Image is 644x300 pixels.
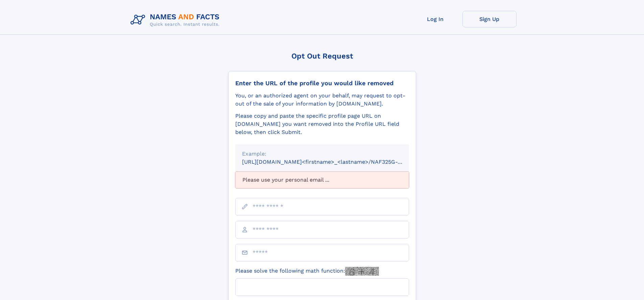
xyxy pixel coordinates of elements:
div: Enter the URL of the profile you would like removed [235,79,409,87]
div: Opt Out Request [228,52,416,60]
img: Logo Names and Facts [128,11,225,29]
a: Log In [408,11,462,27]
small: [URL][DOMAIN_NAME]<firstname>_<lastname>/NAF325G-xxxxxxxx [242,159,422,165]
label: Please solve the following math function: [235,267,379,276]
div: Please use your personal email ... [235,171,409,188]
div: Example: [242,150,402,158]
a: Sign Up [462,11,517,27]
div: You, or an authorized agent on your behalf, may request to opt-out of the sale of your informatio... [235,92,409,108]
div: Please copy and paste the specific profile page URL on [DOMAIN_NAME] you want removed into the Pr... [235,112,409,136]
